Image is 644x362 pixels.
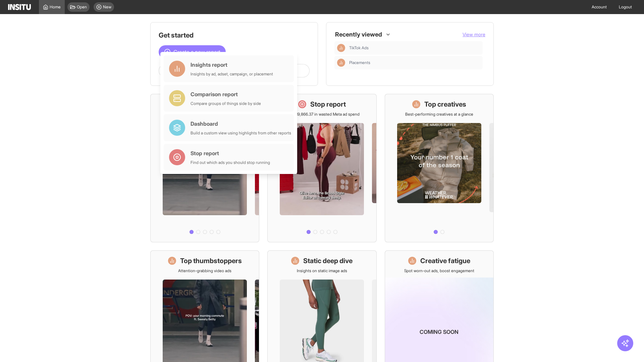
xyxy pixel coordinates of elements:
[191,71,273,77] div: Insights by ad, adset, campaign, or placement
[50,4,61,10] span: Home
[310,100,346,109] h1: Stop report
[191,149,270,157] div: Stop report
[77,4,87,10] span: Open
[463,32,485,37] span: View more
[297,268,347,274] p: Insights on static image ads
[191,61,273,69] div: Insights report
[173,48,220,56] span: Create a new report
[103,4,111,10] span: New
[191,90,261,98] div: Comparison report
[267,94,376,242] a: Stop reportSave £19,866.37 in wasted Meta ad spend
[8,4,31,10] img: Logo
[349,60,480,65] span: Placements
[191,160,270,165] div: Find out which ads you should stop running
[337,44,345,52] div: Insights
[284,112,360,117] p: Save £19,866.37 in wasted Meta ad spend
[191,120,291,128] div: Dashboard
[337,59,345,67] div: Insights
[159,45,226,59] button: Create a new report
[349,45,480,51] span: TikTok Ads
[463,31,485,38] button: View more
[385,94,494,242] a: Top creativesBest-performing creatives at a glance
[424,100,466,109] h1: Top creatives
[349,45,369,51] span: TikTok Ads
[191,130,291,136] div: Build a custom view using highlights from other reports
[180,256,242,265] h1: Top thumbstoppers
[405,112,473,117] p: Best-performing creatives at a glance
[303,256,353,265] h1: Static deep dive
[150,94,259,242] a: What's live nowSee all active ads instantly
[178,268,231,274] p: Attention-grabbing video ads
[191,101,261,106] div: Compare groups of things side by side
[349,60,370,65] span: Placements
[159,31,310,40] h1: Get started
